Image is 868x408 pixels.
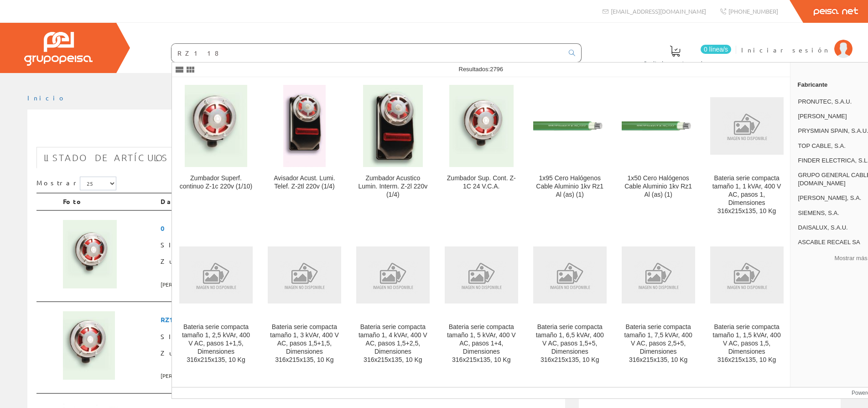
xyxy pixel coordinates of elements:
a: Iniciar sesión [741,38,852,47]
a: Zumbador Superf. continuo Z-1c 220v (1/10) Zumbador Superf. continuo Z-1c 220v (1/10) [172,78,260,226]
a: Bateria serie compacta tamaño 1, 3 kVAr, 400 V AC, pasos 1,5+1,5, Dimensiones 316x215x135, 10 Kg ... [260,226,348,375]
img: Bateria serie compacta tamaño 1, 5 kVAr, 400 V AC, pasos 1+4, Dimensiones 316x215x135, 10 Kg [445,246,518,304]
img: Bateria serie compacta tamaño 1, 1,5 kVAr, 400 V AC, pasos 1,5, Dimensiones 316x215x135, 10 Kg [710,246,784,304]
div: Zumbador Acustico Lumin. Interm. Z-2l 220v (1/4) [356,174,430,199]
a: Zumbador Sup. Cont. Z-1C 24 V.C.A. Zumbador Sup. Cont. Z-1C 24 V.C.A. [437,78,525,226]
img: Zumbador Acustico Lumin. Interm. Z-2l 220v (1/4) [363,85,423,167]
span: 0 [161,220,552,237]
div: Zumbador Superf. continuo Z-1c 220v (1/10) [179,174,253,191]
a: Bateria serie compacta tamaño 1, 6,5 kVAr, 400 V AC, pasos 1,5+5, Dimensiones 316x215x135, 10 Kg ... [526,226,614,375]
a: Listado de artículos [36,147,176,168]
span: SIRE2345 [161,237,552,253]
div: Avisador Acust. Lumi. Telef. Z-2tl 220v (1/4) [268,174,341,191]
a: Bateria serie compacta tamaño 1, 7,5 kVAr, 400 V AC, pasos 2,5+5, Dimensiones 316x215x135, 10 Kg ... [614,226,702,375]
span: 0 línea/s [701,45,731,54]
span: RZ1CA1 [161,311,552,328]
img: Foto artículo Zumbador Superf. [63,311,115,380]
div: 1x50 Cero Halógenos Cable Aluminio 1kv Rz1 Al (as) (1) [622,174,695,199]
th: Foto [59,193,157,210]
div: Bateria serie compacta tamaño 1, 7,5 kVAr, 400 V AC, pasos 2,5+5, Dimensiones 316x215x135, 10 Kg [622,323,695,364]
img: Zumbador Superf. continuo Z-1c 220v (1/10) [185,85,247,167]
a: Avisador Acust. Lumi. Telef. Z-2tl 220v (1/4) Avisador Acust. Lumi. Telef. Z-2tl 220v (1/4) [260,78,348,226]
span: Zumbador Superf. "continuo" Z-1c 220v (1_10) [161,345,552,361]
span: [EMAIL_ADDRESS][DOMAIN_NAME] [611,7,706,15]
img: Avisador Acust. Lumi. Telef. Z-2tl 220v (1/4) [283,85,326,167]
img: Bateria serie compacta tamaño 1, 2,5 kVAr, 400 V AC, pasos 1+1,5, Dimensiones 316x215x135, 10 Kg [179,246,253,304]
span: [PERSON_NAME] MATERIAL ELECTRICO SLU [161,277,552,292]
div: Bateria serie compacta tamaño 1, 1 kVAr, 400 V AC, pasos 1, Dimensiones 316x215x135, 10 Kg [710,174,784,215]
div: Bateria serie compacta tamaño 1, 1,5 kVAr, 400 V AC, pasos 1,5, Dimensiones 316x215x135, 10 Kg [710,323,784,364]
a: Bateria serie compacta tamaño 1, 2,5 kVAr, 400 V AC, pasos 1+1,5, Dimensiones 316x215x135, 10 Kg ... [172,226,260,375]
img: 1x95 Cero Halógenos Cable Aluminio 1kv Rz1 Al (as) (1) [533,110,607,143]
img: Foto artículo Zumbador Sup. Cont. Z-1C 24 V.C.A. (117.58474576271x150) [63,220,117,288]
img: Zumbador Sup. Cont. Z-1C 24 V.C.A. [449,85,514,167]
a: 1x95 Cero Halógenos Cable Aluminio 1kv Rz1 Al (as) (1) 1x95 Cero Halógenos Cable Aluminio 1kv Rz1... [526,78,614,226]
a: Bateria serie compacta tamaño 1, 1,5 kVAr, 400 V AC, pasos 1,5, Dimensiones 316x215x135, 10 Kg Ba... [703,226,791,375]
label: Mostrar [36,177,116,190]
a: Inicio [27,94,66,102]
select: Mostrar [80,177,116,190]
input: Buscar ... [172,44,563,62]
div: Bateria serie compacta tamaño 1, 6,5 kVAr, 400 V AC, pasos 1,5+5, Dimensiones 316x215x135, 10 Kg [533,323,607,364]
h1: RZ1 [36,124,556,142]
img: Bateria serie compacta tamaño 1, 1 kVAr, 400 V AC, pasos 1, Dimensiones 316x215x135, 10 Kg [710,97,784,155]
img: Bateria serie compacta tamaño 1, 4 kVAr, 400 V AC, pasos 1,5+2,5, Dimensiones 316x215x135, 10 Kg [356,246,430,304]
img: 1x50 Cero Halógenos Cable Aluminio 1kv Rz1 Al (as) (1) [622,110,695,143]
a: Zumbador Acustico Lumin. Interm. Z-2l 220v (1/4) Zumbador Acustico Lumin. Interm. Z-2l 220v (1/4) [349,78,437,226]
a: Bateria serie compacta tamaño 1, 1 kVAr, 400 V AC, pasos 1, Dimensiones 316x215x135, 10 Kg Bateri... [703,78,791,226]
div: Bateria serie compacta tamaño 1, 3 kVAr, 400 V AC, pasos 1,5+1,5, Dimensiones 316x215x135, 10 Kg [268,323,341,364]
div: Zumbador Sup. Cont. Z-1C 24 V.C.A. [445,174,518,191]
a: Bateria serie compacta tamaño 1, 4 kVAr, 400 V AC, pasos 1,5+2,5, Dimensiones 316x215x135, 10 Kg ... [349,226,437,375]
div: Bateria serie compacta tamaño 1, 5 kVAr, 400 V AC, pasos 1+4, Dimensiones 316x215x135, 10 Kg [445,323,518,364]
div: Bateria serie compacta tamaño 1, 2,5 kVAr, 400 V AC, pasos 1+1,5, Dimensiones 316x215x135, 10 Kg [179,323,253,364]
span: Zumbador Sup. Cont. Z-1C 24 V.C.A. [161,253,552,270]
span: [PERSON_NAME] MATERIAL ELECTRICO SLU [161,368,552,383]
a: Bateria serie compacta tamaño 1, 5 kVAr, 400 V AC, pasos 1+4, Dimensiones 316x215x135, 10 Kg Bate... [437,226,525,375]
a: 1x50 Cero Halógenos Cable Aluminio 1kv Rz1 Al (as) (1) 1x50 Cero Halógenos Cable Aluminio 1kv Rz1... [614,78,702,226]
span: [PHONE_NUMBER] [728,7,778,15]
img: Bateria serie compacta tamaño 1, 3 kVAr, 400 V AC, pasos 1,5+1,5, Dimensiones 316x215x135, 10 Kg [268,246,341,304]
img: Bateria serie compacta tamaño 1, 7,5 kVAr, 400 V AC, pasos 2,5+5, Dimensiones 316x215x135, 10 Kg [622,246,695,304]
img: Bateria serie compacta tamaño 1, 6,5 kVAr, 400 V AC, pasos 1,5+5, Dimensiones 316x215x135, 10 Kg [533,246,607,304]
span: 2796 [490,66,503,73]
img: Grupo Peisa [24,32,93,66]
div: 1x95 Cero Halógenos Cable Aluminio 1kv Rz1 Al (as) (1) [533,174,607,199]
div: Bateria serie compacta tamaño 1, 4 kVAr, 400 V AC, pasos 1,5+2,5, Dimensiones 316x215x135, 10 Kg [356,323,430,364]
span: Iniciar sesión [741,45,830,54]
span: Pedido actual [644,58,706,68]
th: Datos [157,193,556,210]
span: Resultados: [459,66,504,73]
span: SIRE2340 [161,329,552,345]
